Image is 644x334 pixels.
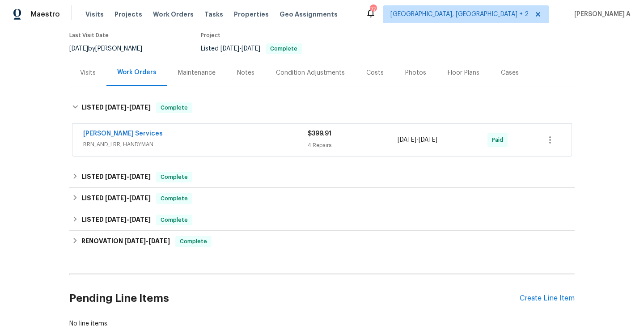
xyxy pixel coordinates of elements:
[117,68,157,77] div: Work Orders
[81,102,151,113] h6: LISTED
[129,104,151,110] span: [DATE]
[81,215,151,225] h6: LISTED
[83,131,163,137] a: [PERSON_NAME] Services
[398,135,437,144] span: -
[105,104,127,110] span: [DATE]
[276,68,345,77] div: Condition Adjustments
[105,216,127,223] span: [DATE]
[129,173,151,180] span: [DATE]
[237,68,254,77] div: Notes
[105,195,127,201] span: [DATE]
[308,131,331,137] span: $399.91
[105,216,151,223] span: -
[124,238,146,244] span: [DATE]
[419,137,437,143] span: [DATE]
[69,93,575,122] div: LISTED [DATE]-[DATE]Complete
[83,140,308,149] span: BRN_AND_LRR, HANDYMAN
[501,68,519,77] div: Cases
[157,216,191,224] span: Complete
[69,166,575,188] div: LISTED [DATE]-[DATE]Complete
[308,141,398,150] div: 4 Repairs
[234,10,269,19] span: Properties
[69,33,109,38] span: Last Visit Date
[148,238,170,244] span: [DATE]
[153,10,194,19] span: Work Orders
[69,278,520,319] h2: Pending Line Items
[69,43,153,54] div: by [PERSON_NAME]
[157,173,191,182] span: Complete
[405,68,426,77] div: Photos
[69,231,575,252] div: RENOVATION [DATE]-[DATE]Complete
[105,104,151,110] span: -
[520,294,575,303] div: Create Line Item
[370,5,376,14] div: 77
[220,46,260,52] span: -
[448,68,479,77] div: Floor Plans
[280,10,338,19] span: Geo Assignments
[201,46,302,52] span: Listed
[571,10,631,19] span: [PERSON_NAME] A
[124,238,170,244] span: -
[69,319,575,328] div: No line items.
[176,237,211,246] span: Complete
[80,68,96,77] div: Visits
[105,195,151,201] span: -
[81,236,170,247] h6: RENOVATION
[114,10,142,19] span: Projects
[157,194,191,203] span: Complete
[398,137,416,143] span: [DATE]
[492,135,507,144] span: Paid
[390,10,529,19] span: [GEOGRAPHIC_DATA], [GEOGRAPHIC_DATA] + 2
[81,193,151,204] h6: LISTED
[157,103,191,112] span: Complete
[69,209,575,231] div: LISTED [DATE]-[DATE]Complete
[69,46,88,52] span: [DATE]
[178,68,216,77] div: Maintenance
[85,10,104,19] span: Visits
[129,195,151,201] span: [DATE]
[69,188,575,209] div: LISTED [DATE]-[DATE]Complete
[129,216,151,223] span: [DATE]
[201,33,220,38] span: Project
[241,46,260,52] span: [DATE]
[204,11,223,17] span: Tasks
[105,173,151,180] span: -
[366,68,384,77] div: Costs
[81,172,151,182] h6: LISTED
[30,10,60,19] span: Maestro
[105,173,127,180] span: [DATE]
[220,46,239,52] span: [DATE]
[267,46,301,51] span: Complete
